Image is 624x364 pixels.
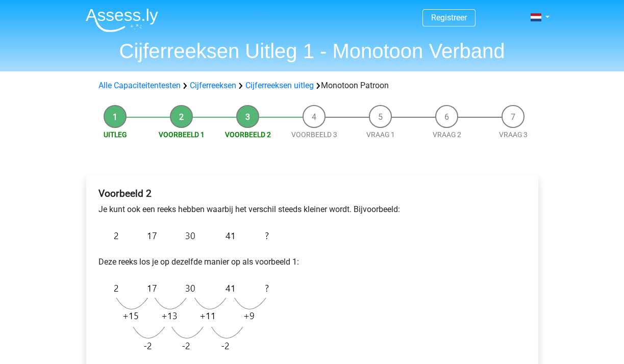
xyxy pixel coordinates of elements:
a: Registreer [431,13,467,22]
img: Monotonous_Example_2_2.png [98,276,274,358]
a: Vraag 3 [499,131,528,139]
a: Vraag 2 [433,131,461,139]
a: Voorbeeld 2 [225,131,271,139]
a: Voorbeeld 1 [159,131,205,139]
a: Vraag 1 [366,131,395,139]
h1: Cijferreeksen Uitleg 1 - Monotoon Verband [78,39,547,63]
p: Je kunt ook een reeks hebben waarbij het verschil steeds kleiner wordt. Bijvoorbeeld: [98,203,526,216]
a: Uitleg [104,131,127,139]
img: Monotonous_Example_2.png [98,224,274,248]
a: Cijferreeksen [190,81,236,90]
p: Deze reeks los je op dezelfde manier op als voorbeeld 1: [98,256,526,268]
a: Alle Capaciteitentesten [98,81,181,90]
img: Assessly [86,8,158,32]
div: Monotoon Patroon [94,80,530,92]
b: Voorbeeld 2 [98,188,152,199]
a: Voorbeeld 3 [291,131,337,139]
a: Cijferreeksen uitleg [245,81,314,90]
